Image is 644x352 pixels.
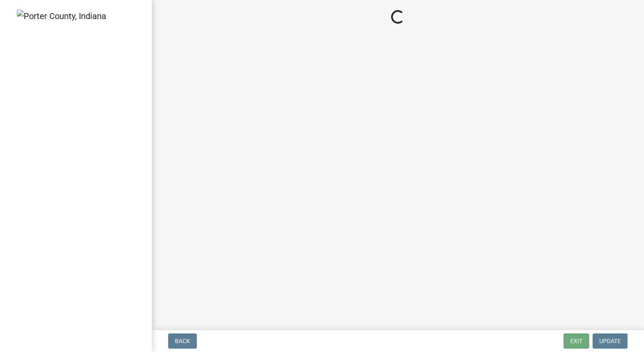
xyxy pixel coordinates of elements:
[175,338,190,344] span: Back
[563,333,589,349] button: Exit
[168,333,197,349] button: Back
[17,10,106,22] img: Porter County, Indiana
[593,333,628,349] button: Update
[599,338,621,344] span: Update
